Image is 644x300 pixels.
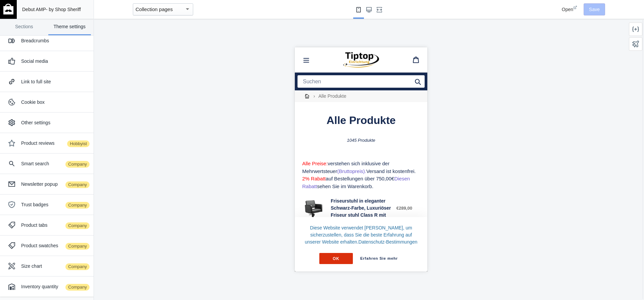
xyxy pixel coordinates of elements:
[3,4,13,14] img: main-logo_60x60_white.png
[65,283,90,291] span: Company
[21,263,89,269] div: Size chart
[7,128,31,134] span: 2% Rabatt
[65,242,90,250] span: Company
[7,113,33,119] span: Alle Preise:
[21,201,89,208] div: Trust badges
[4,6,18,19] button: Menü
[18,43,21,55] span: ›
[7,128,115,142] span: Diesen Rabatt
[65,201,90,209] span: Company
[21,140,89,146] div: Product reviews
[48,19,91,35] a: Theme settings
[7,113,125,143] div: verstehen sich inklusive der Mehrwertsteuer Versand ist kostenfrei. auf Bestellungen über 750,00€...
[21,242,89,249] div: Product swatches
[562,7,573,12] span: Open
[22,7,46,12] span: Debut AMP
[43,2,90,23] a: image
[136,6,173,12] mat-select-trigger: Collection pages
[46,7,81,12] span: - by Shop Sheriff
[120,28,126,40] a: submit search
[21,119,89,126] div: Other settings
[21,181,89,187] div: Newsletter popup
[21,222,89,228] div: Product tabs
[3,19,46,35] a: Sections
[21,78,89,85] div: Link to full site
[52,90,80,95] span: 1045 Produkte
[32,67,101,79] span: Alle Produkte
[3,28,130,40] input: Suchen
[6,43,18,55] a: Home
[66,140,90,148] span: Hobbyist
[65,160,90,168] span: Company
[65,181,90,189] span: Company
[65,222,90,230] span: Company
[65,263,90,271] span: Company
[22,43,52,55] span: Alle Produkte
[21,58,89,65] div: Social media
[21,37,89,44] div: Breadcrumbs
[42,121,71,127] span: (Bruttopreis).
[21,283,89,290] div: Inventory quantity
[45,2,87,23] img: image
[21,160,89,167] div: Smart search
[21,99,89,105] div: Cookie box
